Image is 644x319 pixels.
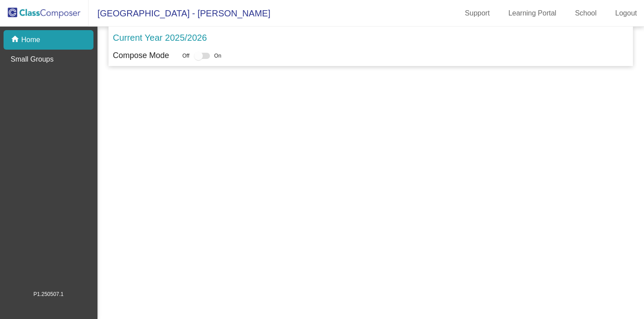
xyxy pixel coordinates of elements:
span: On [214,52,221,60]
a: Logout [608,6,644,20]
p: Home [21,35,40,45]
p: Small Groups [11,54,54,65]
a: Learning Portal [501,6,564,20]
a: School [568,6,604,20]
a: Support [458,6,497,20]
span: [GEOGRAPHIC_DATA] - [PERSON_NAME] [89,6,270,20]
p: Current Year 2025/2026 [113,31,207,44]
span: Off [182,52,190,60]
mat-icon: home [11,35,21,45]
p: Compose Mode [113,50,169,62]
